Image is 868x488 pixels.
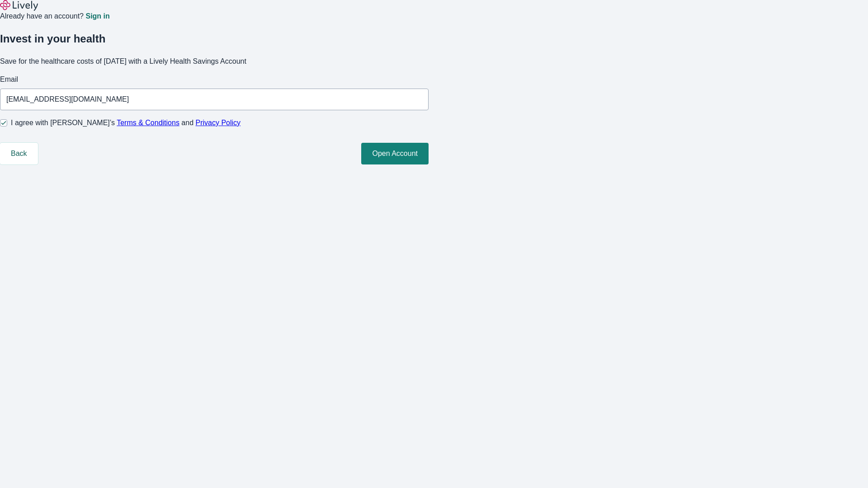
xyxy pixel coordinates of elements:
a: Privacy Policy [196,119,241,127]
span: I agree with [PERSON_NAME]’s and [11,117,241,128]
button: Open Account [361,143,429,164]
a: Sign in [85,13,109,20]
a: Terms & Conditions [117,119,179,127]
